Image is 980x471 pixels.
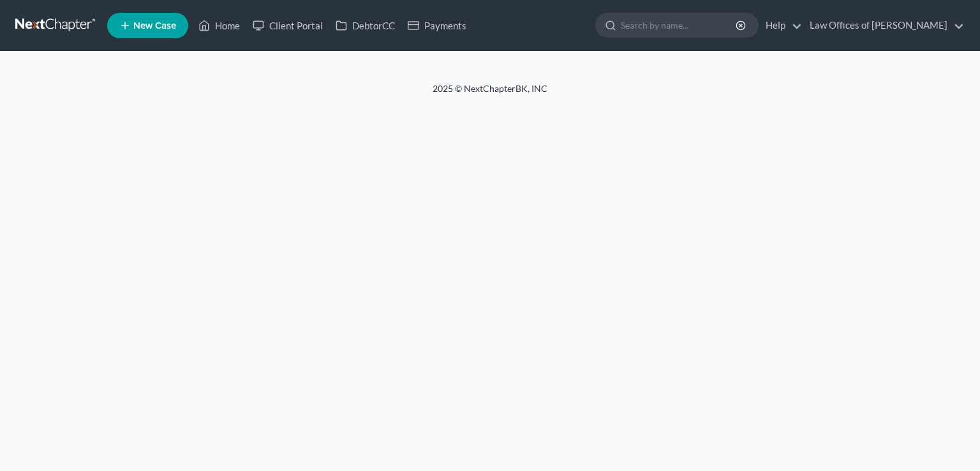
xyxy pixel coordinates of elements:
[803,14,964,37] a: Law Offices of [PERSON_NAME]
[401,14,473,37] a: Payments
[133,21,176,31] span: New Case
[621,13,738,37] input: Search by name...
[759,14,802,37] a: Help
[246,14,329,37] a: Client Portal
[126,82,854,105] div: 2025 © NextChapterBK, INC
[192,14,246,37] a: Home
[329,14,401,37] a: DebtorCC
